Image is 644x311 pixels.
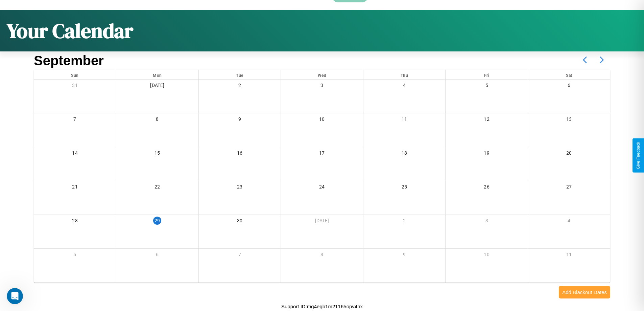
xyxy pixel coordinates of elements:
[281,80,363,93] div: 3
[281,249,363,263] div: 8
[446,181,528,195] div: 26
[281,302,363,311] p: Support ID: mg4egb1m21165opv4hx
[34,70,116,79] div: Sun
[116,147,198,161] div: 15
[363,113,446,127] div: 11
[363,181,446,195] div: 25
[34,53,104,68] h2: September
[116,113,198,127] div: 8
[446,147,528,161] div: 19
[446,113,528,127] div: 12
[528,80,610,93] div: 6
[199,113,281,127] div: 9
[199,215,281,229] div: 30
[281,147,363,161] div: 17
[34,113,116,127] div: 7
[116,181,198,195] div: 22
[199,70,281,79] div: Tue
[528,249,610,263] div: 11
[281,181,363,195] div: 24
[199,249,281,263] div: 7
[199,147,281,161] div: 16
[199,181,281,195] div: 23
[446,249,528,263] div: 10
[34,249,116,263] div: 5
[528,181,610,195] div: 27
[153,217,161,225] div: 29
[34,147,116,161] div: 14
[636,142,641,169] div: Give Feedback
[363,70,446,79] div: Thu
[559,286,610,298] button: Add Blackout Dates
[281,70,363,79] div: Wed
[281,113,363,127] div: 10
[363,249,446,263] div: 9
[446,80,528,93] div: 5
[7,288,23,304] iframe: Intercom live chat
[7,17,133,45] h1: Your Calendar
[199,80,281,93] div: 2
[363,80,446,93] div: 4
[528,147,610,161] div: 20
[528,113,610,127] div: 13
[281,215,363,229] div: [DATE]
[363,147,446,161] div: 18
[528,70,610,79] div: Sat
[116,80,198,93] div: [DATE]
[34,80,116,93] div: 31
[363,215,446,229] div: 2
[116,249,198,263] div: 6
[528,215,610,229] div: 4
[446,70,528,79] div: Fri
[34,215,116,229] div: 28
[116,70,198,79] div: Mon
[446,215,528,229] div: 3
[34,181,116,195] div: 21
